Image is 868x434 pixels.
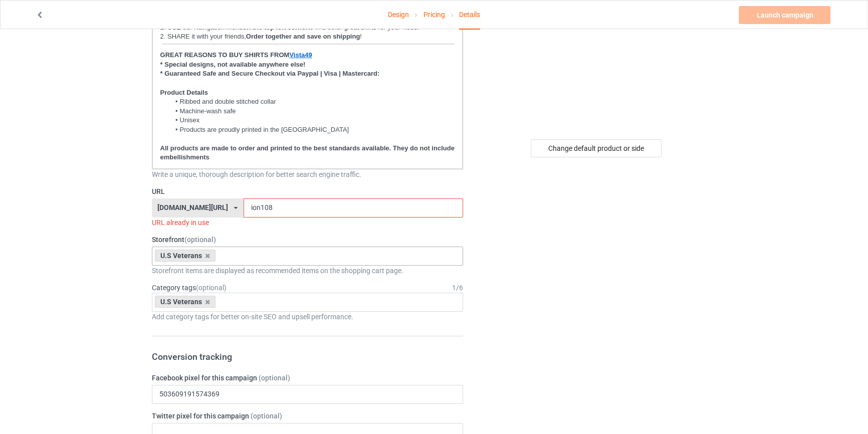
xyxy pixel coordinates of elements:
div: Storefront items are displayed as recommended items on the shopping cart page. [152,266,464,276]
label: Category tags [152,283,227,293]
label: Storefront [152,235,464,245]
span: (optional) [184,236,216,244]
div: 1 / 6 [452,283,463,293]
label: Facebook pixel for this campaign [152,373,464,383]
li: Machine-wash safe [170,107,455,116]
div: Write a unique, thorough description for better search engine traffic. [152,169,464,179]
strong: All products are made to order and printed to the best standards available. They do not include e... [160,144,457,161]
div: U.S Veterans [155,250,216,262]
span: (optional) [196,284,227,292]
strong: * Special designs, not available anywhere else! [160,61,306,68]
li: Unisex [170,116,455,125]
li: Products are proudly printed in the [GEOGRAPHIC_DATA] [170,125,455,134]
li: Ribbed and double stitched collar [170,97,455,106]
span: (optional) [251,412,282,420]
label: Twitter pixel for this campaign [152,411,464,421]
span: (optional) [259,374,290,382]
div: U.S Veterans [155,296,216,308]
label: URL [152,186,464,196]
strong: * Guaranteed Safe and Secure Checkout via Paypal | Visa | Mastercard: [160,70,380,77]
div: Add category tags for better on-site SEO and upsell performance. [152,312,464,322]
p: 2. SHARE it with your friends, ! [160,32,455,42]
img: Screenshot_at_Jul_03_11-49-29.png [160,43,455,48]
strong: Order together and save on shipping [246,33,360,40]
a: Design [388,1,409,29]
div: [DOMAIN_NAME][URL] [157,204,228,211]
div: Change default product or side [531,139,662,157]
strong: Product Details [160,89,208,96]
div: Details [459,1,480,30]
div: URL already in use [152,218,464,228]
a: Pricing [423,1,445,29]
h3: Conversion tracking [152,351,464,362]
strong: GREAT REASONS TO BUY SHIRTS FROM [160,51,290,59]
a: Vista49 [289,51,312,59]
strong: on the top left corner [243,24,308,31]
